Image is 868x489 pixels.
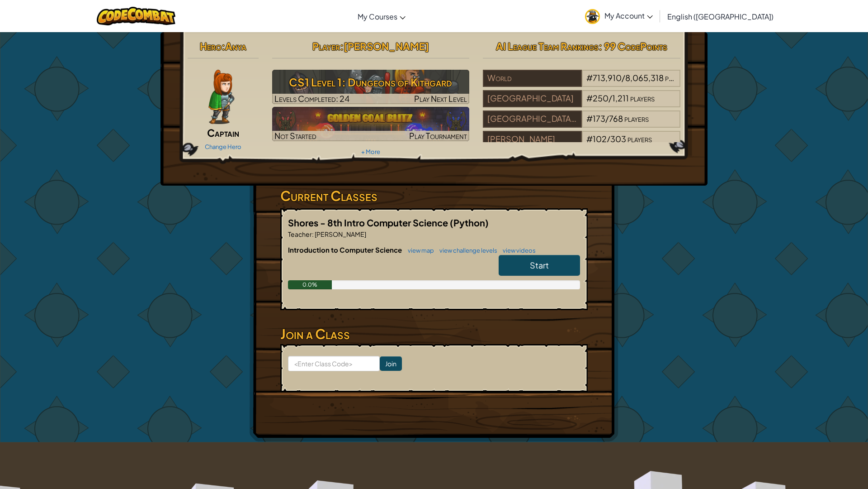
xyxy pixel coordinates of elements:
span: players [624,113,649,124]
span: / [607,134,610,144]
img: captain-pose.png [208,70,234,124]
span: / [622,72,625,83]
span: Player [312,40,340,53]
span: 713,910 [593,72,622,83]
span: : [222,40,225,53]
span: [PERSON_NAME] [344,40,429,53]
span: 303 [610,134,626,144]
h3: Join a Class [280,324,588,344]
span: players [630,93,655,103]
a: World#713,910/8,065,318players [483,78,680,89]
input: <Enter Class Code> [288,356,380,371]
a: Play Next Level [272,70,470,104]
div: [PERSON_NAME] [483,131,581,148]
span: Levels Completed: 24 [274,93,349,104]
a: view map [403,247,434,254]
span: # [586,93,593,103]
img: CS1 Level 1: Dungeons of Kithgard [272,70,470,104]
a: view challenge levels [435,247,497,254]
span: / [605,113,609,124]
img: avatar [585,9,600,24]
span: # [586,72,593,83]
a: [GEOGRAPHIC_DATA] Conversion Charter#173/768players [483,119,680,129]
span: Anya [225,40,246,53]
span: 768 [609,113,623,124]
span: : [312,230,314,238]
a: Change Hero [205,143,241,150]
a: English ([GEOGRAPHIC_DATA]) [663,4,778,29]
span: Hero [200,40,222,53]
h3: CS1 Level 1: Dungeons of Kithgard [272,72,470,92]
a: + More [361,148,380,155]
span: # [586,113,593,124]
img: Golden Goal [272,107,470,141]
a: [GEOGRAPHIC_DATA]#250/1,211players [483,99,680,109]
span: Shores - 8th Intro Computer Science [288,217,450,228]
span: My Courses [358,12,397,21]
span: Captain [207,126,239,139]
span: / [609,93,612,103]
a: [PERSON_NAME]#102/303players [483,139,680,150]
div: World [483,70,581,87]
h3: Current Classes [280,186,588,206]
span: players [665,72,689,83]
span: : 99 CodePoints [599,40,667,53]
span: Start [530,260,549,270]
span: AI League Team Rankings [496,40,599,53]
a: view videos [498,247,536,254]
div: [GEOGRAPHIC_DATA] [483,90,581,107]
span: [PERSON_NAME] [314,230,366,238]
span: 250 [593,93,609,103]
input: Join [380,356,402,371]
span: # [586,134,593,144]
span: (Python) [450,217,489,228]
span: players [627,134,652,144]
span: English ([GEOGRAPHIC_DATA]) [667,12,774,21]
span: 173 [593,113,605,124]
span: 1,211 [612,93,629,103]
span: Play Next Level [414,93,467,104]
a: My Courses [353,4,410,29]
span: Teacher [288,230,312,238]
div: 0.0% [288,280,332,289]
span: My Account [604,11,653,20]
span: Introduction to Computer Science [288,245,403,254]
span: 8,065,318 [625,72,664,83]
img: CodeCombat logo [97,7,176,25]
span: Not Started [274,130,316,141]
span: 102 [593,134,607,144]
span: : [340,40,344,53]
span: Play Tournament [409,130,467,141]
a: My Account [580,2,657,30]
div: [GEOGRAPHIC_DATA] Conversion Charter [483,110,581,128]
a: Not StartedPlay Tournament [272,107,470,141]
